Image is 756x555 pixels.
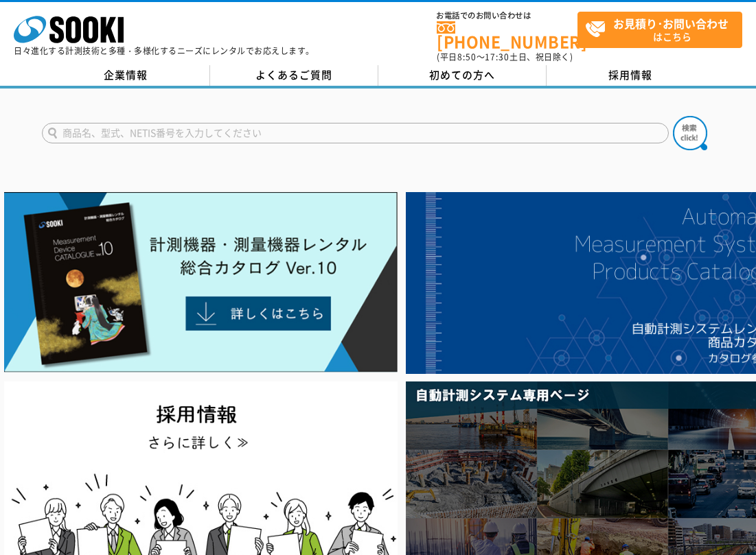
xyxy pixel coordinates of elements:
[457,51,477,63] span: 8:50
[437,21,577,49] a: [PHONE_NUMBER]
[210,65,378,86] a: よくあるご質問
[547,65,715,86] a: 採用情報
[585,12,742,47] span: はこちら
[485,51,509,63] span: 17:30
[4,192,398,373] img: Catalog Ver10
[429,67,495,82] span: 初めての方へ
[673,116,707,150] img: btn_search.png
[437,12,577,20] span: お電話でのお問い合わせは
[42,65,210,86] a: 企業情報
[613,15,729,32] strong: お見積り･お問い合わせ
[378,65,547,86] a: 初めての方へ
[437,51,573,63] span: (平日 ～ 土日、祝日除く)
[14,47,314,55] p: 日々進化する計測技術と多種・多様化するニーズにレンタルでお応えします。
[577,12,742,48] a: お見積り･お問い合わせはこちら
[42,123,669,143] input: 商品名、型式、NETIS番号を入力してください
